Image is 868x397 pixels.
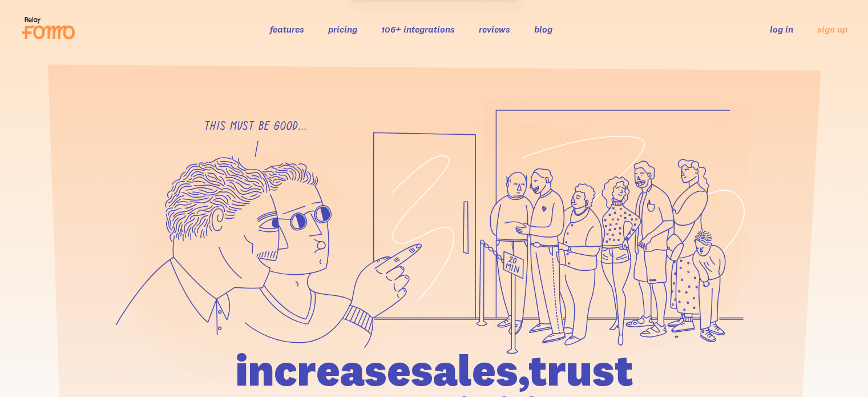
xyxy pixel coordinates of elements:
a: blog [534,23,552,35]
a: reviews [479,23,510,35]
a: features [270,23,304,35]
a: log in [770,23,793,35]
a: pricing [328,23,357,35]
a: 106+ integrations [381,23,455,35]
a: sign up [817,23,847,35]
